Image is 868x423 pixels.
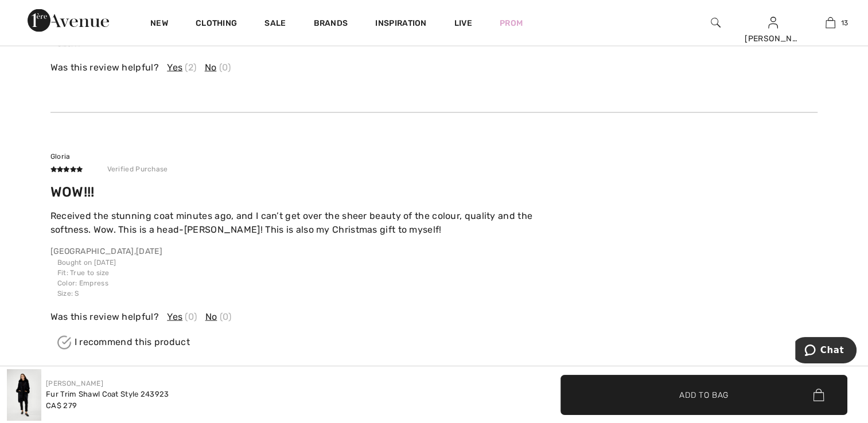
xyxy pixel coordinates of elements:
p: : True to size [57,268,299,278]
p: : S [57,288,299,299]
a: Prom [500,17,523,29]
p: , [50,245,562,257]
a: New [150,18,168,30]
img: Fur Trim Shawl coat Style 243923 [7,369,41,421]
div: Fur Trim Shawl Coat Style 243923 [46,389,169,400]
a: Sale [264,18,286,30]
img: I recommend this product [57,336,71,350]
span: No [205,61,217,75]
a: Clothing [196,18,237,30]
img: My Info [768,16,778,30]
div: [PERSON_NAME] [745,33,801,45]
p: Received the stunning coat minutes ago, and I can’t get over the sheer beauty of the colour, qual... [50,209,562,237]
span: [DATE] [136,246,162,256]
span: Verified Purchase [96,162,180,176]
iframe: Opens a widget where you can chat to one of our agents [795,337,857,366]
span: Size [57,40,71,48]
span: Fit [57,269,67,277]
div: I recommend this product [57,335,299,350]
span: [GEOGRAPHIC_DATA] [50,246,134,256]
img: Bag.svg [813,389,824,401]
img: My Bag [826,16,835,30]
img: search the website [711,16,721,30]
span: Was this review helpful? [50,61,159,75]
span: CA$ 279 [46,401,77,410]
span: Yes [167,310,182,324]
span: Size [57,289,71,297]
p: : Empress [57,278,299,288]
span: Yes [167,61,182,75]
span: (0) [220,310,232,324]
span: Add to Bag [679,389,729,401]
a: Brands [314,18,348,30]
span: 13 [841,18,848,28]
span: Inspiration [375,18,426,30]
span: Was this review helpful? [50,310,159,324]
span: (2) [185,61,196,75]
h4: WOW!!! [50,184,562,201]
span: Color [57,279,76,287]
a: Live [454,17,472,29]
a: Sign In [768,17,778,28]
span: No [205,310,217,324]
button: Add to Bag [560,375,847,415]
p: Bought on [DATE] [57,257,299,268]
a: 13 [802,16,858,30]
span: Gloria [50,152,71,160]
span: (0) [185,310,197,324]
img: 1ère Avenue [28,9,109,32]
span: (0) [219,61,231,75]
a: [PERSON_NAME] [46,379,103,387]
